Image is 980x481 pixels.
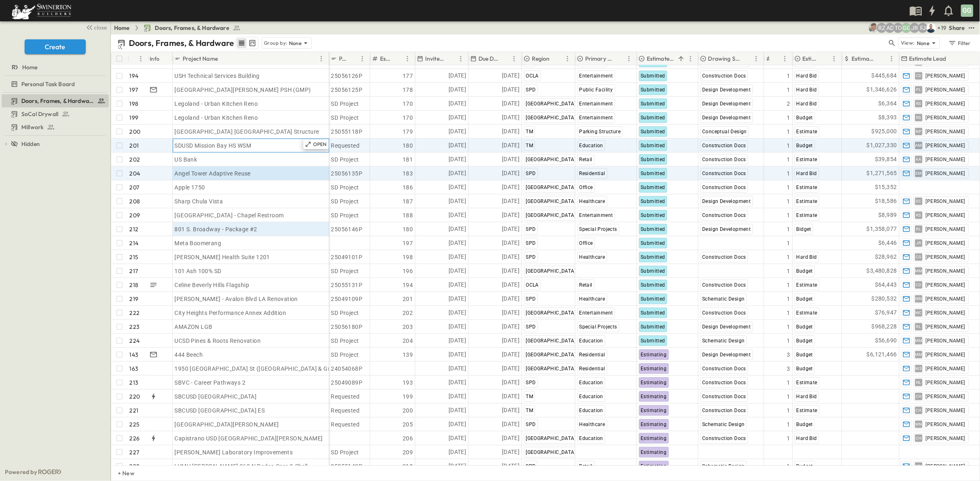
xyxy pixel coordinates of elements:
[331,169,363,178] span: 25056135P
[331,100,359,108] span: SD Project
[449,155,466,164] span: [DATE]
[130,183,140,191] p: 207
[331,141,360,150] span: Requested
[926,170,965,177] span: [PERSON_NAME]
[579,212,613,218] span: Entertainment
[797,87,817,93] span: Hard Bid
[703,226,751,232] span: Design Development
[502,196,520,206] span: [DATE]
[331,211,359,219] span: SD Project
[579,185,593,190] span: Office
[579,254,605,260] span: Healthcare
[820,54,829,63] button: Sort
[403,155,413,164] span: 181
[926,114,965,121] span: [PERSON_NAME]
[708,55,741,63] p: Drawing Status
[641,101,666,107] span: Submitted
[331,253,363,261] span: 25049101P
[797,198,817,204] span: Estimate
[641,143,666,148] span: Submitted
[130,267,138,275] p: 217
[867,141,897,150] span: $1,027,330
[926,198,965,205] span: [PERSON_NAME]
[926,142,965,149] span: [PERSON_NAME]
[316,54,326,64] button: Menu
[331,225,363,233] span: 25056146P
[797,212,817,218] span: Estimate
[403,86,413,94] span: 178
[526,101,576,107] span: [GEOGRAPHIC_DATA]
[247,38,257,48] button: kanban view
[916,131,922,132] span: NP
[175,128,319,136] span: [GEOGRAPHIC_DATA] [GEOGRAPHIC_DATA] Structure
[787,100,790,108] span: 2
[787,225,790,233] span: 1
[787,197,790,205] span: 1
[926,100,965,107] span: [PERSON_NAME]
[787,114,790,122] span: 1
[502,99,520,108] span: [DATE]
[449,141,466,150] span: [DATE]
[175,100,258,108] span: Legoland - Urban Kitchen Reno
[175,183,205,191] span: Apple 1750
[502,182,520,192] span: [DATE]
[403,128,413,136] span: 179
[2,78,107,90] a: Personal Task Board
[887,54,897,64] button: Menu
[403,72,413,80] span: 177
[447,54,456,63] button: Sort
[357,54,367,64] button: Menu
[331,114,359,122] span: SD Project
[787,253,790,261] span: 1
[926,23,936,33] img: Brandon Norcutt (brandon.norcutt@swinerton.com)
[787,128,790,136] span: 1
[703,157,746,162] span: Construction Docs
[916,89,921,90] span: PL
[875,155,897,164] span: $39,854
[130,86,138,94] p: 197
[502,71,520,80] span: [DATE]
[130,239,139,247] p: 214
[526,143,534,148] span: TM
[703,198,751,204] span: Design Development
[130,169,140,178] p: 204
[2,94,109,107] div: Doors, Frames, & Hardwaretest
[926,226,965,233] span: [PERSON_NAME]
[797,226,811,232] span: Bidget
[875,182,897,192] span: $15,352
[797,73,817,79] span: Hard Bid
[136,54,146,64] button: Menu
[449,252,466,262] span: [DATE]
[449,196,466,206] span: [DATE]
[641,115,666,121] span: Submitted
[787,72,790,80] span: 1
[579,129,621,134] span: Parking Structure
[703,212,746,218] span: Construction Docs
[926,73,965,79] span: [PERSON_NAME]
[331,155,359,164] span: SD Project
[129,37,234,49] p: Doors, Frames, & Hardware
[502,127,520,136] span: [DATE]
[641,87,666,93] span: Submitted
[879,238,897,248] span: $6,446
[875,252,897,262] span: $28,962
[2,78,109,91] div: Personal Task Boardtest
[869,23,879,33] img: Aaron Anderson (aaron.anderson@swinerton.com)
[22,63,38,71] span: Home
[236,37,259,49] div: table view
[787,169,790,178] span: 1
[703,143,746,148] span: Construction Docs
[916,117,922,118] span: RS
[237,38,247,48] button: row view
[945,37,973,49] button: Filter
[703,73,746,79] span: Construction Docs
[502,224,520,234] span: [DATE]
[797,129,817,134] span: Estimate
[331,267,359,275] span: SD Project
[797,101,817,107] span: Hard Bid
[175,169,251,178] span: Angel Tower Adaptive Reuse
[130,155,140,164] p: 202
[563,54,572,64] button: Menu
[500,54,509,63] button: Sort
